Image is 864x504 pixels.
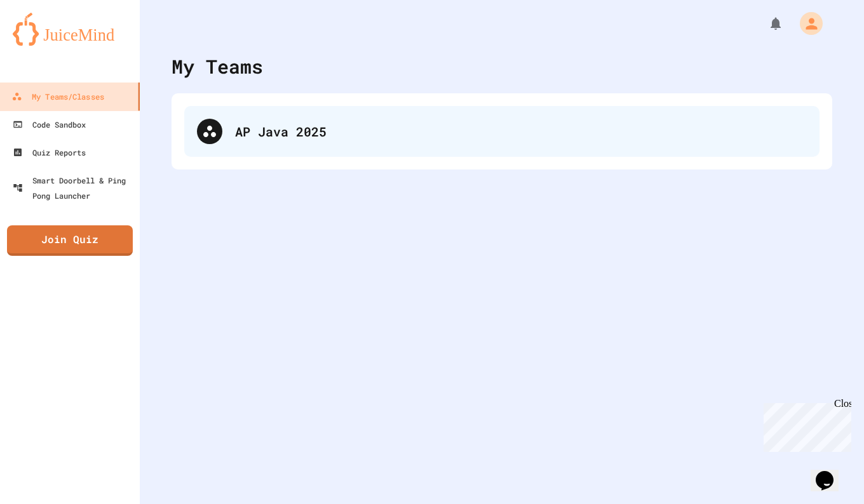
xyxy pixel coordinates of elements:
[13,145,86,160] div: Quiz Reports
[13,13,127,46] img: logo-orange.svg
[5,5,88,81] div: Chat with us now!Close
[811,453,851,491] iframe: chat widget
[235,122,807,141] div: AP Java 2025
[786,9,826,38] div: My Account
[184,106,820,157] div: AP Java 2025
[12,89,104,104] div: My Teams/Classes
[13,117,86,132] div: Code Sandbox
[7,225,133,256] a: Join Quiz
[759,398,851,452] iframe: chat widget
[745,13,786,34] div: My Notifications
[172,52,263,81] div: My Teams
[13,173,135,203] div: Smart Doorbell & Ping Pong Launcher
